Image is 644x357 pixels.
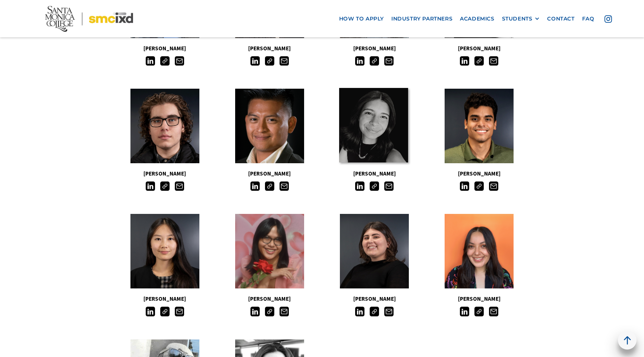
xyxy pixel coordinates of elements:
img: LinkedIn icon [250,307,260,316]
img: Link icon [370,307,379,316]
img: Email icon [280,56,289,66]
a: contact [543,12,578,25]
h5: [PERSON_NAME] [322,44,427,53]
img: LinkedIn icon [355,307,364,316]
img: Link icon [370,56,379,66]
img: LinkedIn icon [355,56,364,66]
h5: [PERSON_NAME] [217,294,322,304]
img: Email icon [175,181,184,191]
div: STUDENTS [502,15,533,22]
h5: [PERSON_NAME] [113,169,217,178]
img: Santa Monica College - SMC IxD logo [45,6,133,31]
img: Link icon [160,56,170,66]
img: Link icon [474,56,484,66]
h5: [PERSON_NAME] [217,44,322,53]
img: LinkedIn icon [146,56,155,66]
a: how to apply [335,12,388,25]
h5: [PERSON_NAME] [322,169,427,178]
h5: [PERSON_NAME] [217,169,322,178]
a: Academics [456,12,498,25]
img: LinkedIn icon [250,56,260,66]
img: LinkedIn icon [146,307,155,316]
img: LinkedIn icon [460,181,469,191]
img: LinkedIn icon [355,181,364,191]
a: faq [578,12,598,25]
img: Link icon [160,181,170,191]
img: icon - instagram [604,15,612,23]
img: Link icon [474,181,484,191]
div: STUDENTS [502,15,540,22]
img: Link icon [474,307,484,316]
a: back to top [618,331,637,350]
img: LinkedIn icon [460,56,469,66]
img: Link icon [370,181,379,191]
img: Link icon [160,307,170,316]
img: LinkedIn icon [146,181,155,191]
img: Link icon [265,307,274,316]
h5: [PERSON_NAME] [427,44,531,53]
img: Email icon [280,307,289,316]
a: industry partners [388,12,456,25]
img: Link icon [265,181,274,191]
img: Email icon [175,56,184,66]
img: Email icon [384,56,394,66]
img: Email icon [489,181,498,191]
img: Email icon [384,307,394,316]
h5: [PERSON_NAME] [427,169,531,178]
h5: [PERSON_NAME] [322,294,427,304]
img: LinkedIn icon [460,307,469,316]
img: Email icon [175,307,184,316]
img: LinkedIn icon [250,181,260,191]
img: Link icon [265,56,274,66]
h5: [PERSON_NAME] [113,44,217,53]
img: Email icon [489,56,498,66]
h5: [PERSON_NAME] [113,294,217,304]
img: Email icon [489,307,498,316]
h5: [PERSON_NAME] [427,294,531,304]
img: Email icon [280,181,289,191]
img: Email icon [384,181,394,191]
